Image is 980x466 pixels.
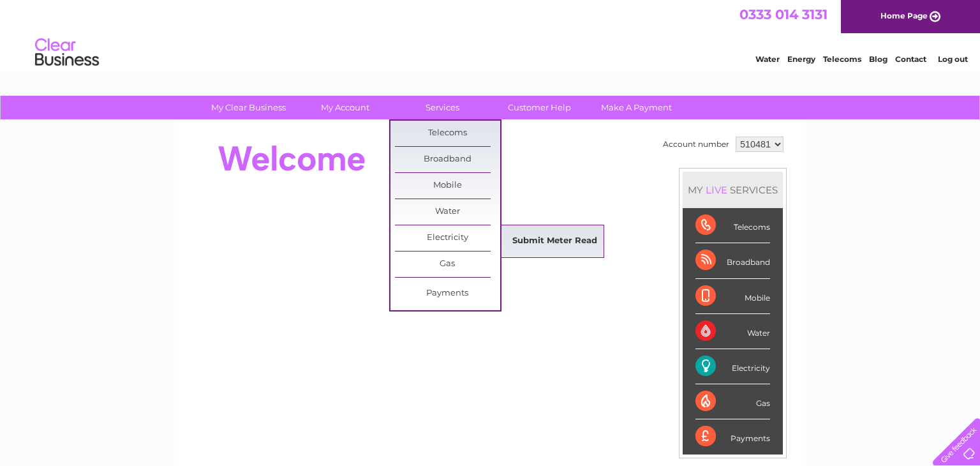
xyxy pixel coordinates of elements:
div: MY SERVICES [683,172,783,208]
div: LIVE [703,184,730,196]
a: Water [755,54,780,64]
a: Payments [395,281,500,306]
a: Water [395,199,500,225]
a: Make A Payment [584,96,689,119]
a: Electricity [395,225,500,251]
div: Telecoms [695,208,770,243]
td: Account number [660,133,732,155]
a: Customer Help [487,96,592,119]
a: Contact [895,54,926,64]
a: Services [390,96,495,119]
div: Mobile [695,279,770,314]
a: Submit Meter Read [502,229,607,254]
a: Telecoms [823,54,861,64]
img: logo.png [34,33,100,72]
div: Payments [695,419,770,454]
a: Blog [869,54,887,64]
a: Energy [787,54,815,64]
div: Clear Business is a trading name of Verastar Limited (registered in [GEOGRAPHIC_DATA] No. 3667643... [189,7,792,62]
div: Gas [695,384,770,419]
div: Water [695,314,770,349]
a: My Clear Business [196,96,301,119]
a: Telecoms [395,121,500,146]
a: My Account [293,96,398,119]
a: 0333 014 3131 [739,6,828,22]
a: Gas [395,252,500,277]
a: Broadband [395,147,500,172]
a: Log out [938,54,968,64]
a: Mobile [395,173,500,199]
div: Broadband [695,243,770,278]
div: Electricity [695,349,770,384]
